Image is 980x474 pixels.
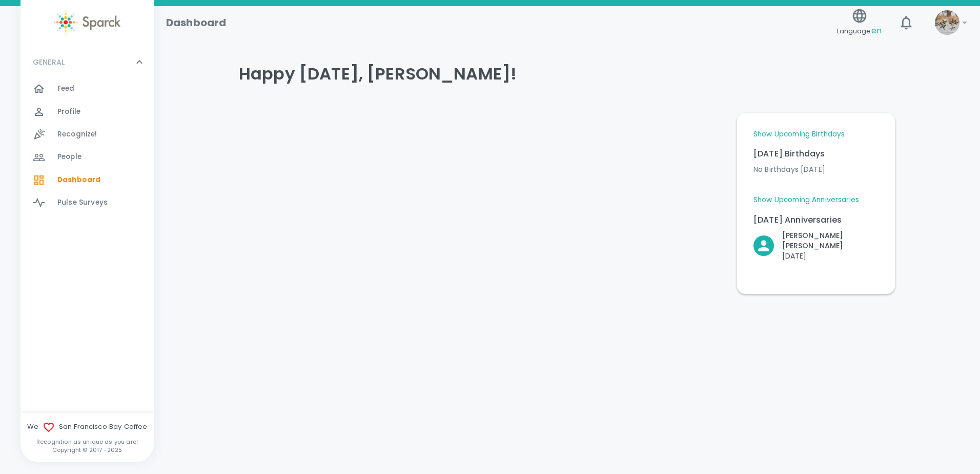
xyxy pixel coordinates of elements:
p: GENERAL [33,57,65,67]
p: No Birthdays [DATE] [753,164,879,174]
span: Recognize! [57,129,97,140]
span: en [871,25,882,36]
p: [DATE] [782,251,879,261]
span: We San Francisco Bay Coffee [21,421,154,433]
p: [DATE] Anniversaries [753,214,879,226]
span: Profile [57,107,80,117]
a: Dashboard [21,169,154,191]
p: [PERSON_NAME] [PERSON_NAME] [782,230,879,251]
a: People [21,146,154,168]
span: Dashboard [57,175,100,185]
a: Show Upcoming Birthdays [753,129,845,140]
p: [DATE] Birthdays [753,148,879,160]
button: Language:en [833,5,886,41]
div: GENERAL [21,77,154,218]
button: Click to Recognize! [753,230,879,261]
img: Sparck logo [54,10,120,34]
h1: Dashboard [166,14,226,31]
span: Feed [57,84,75,94]
a: Pulse Surveys [21,191,154,214]
p: Copyright © 2017 - 2025 [21,446,154,454]
a: Sparck logo [21,10,154,34]
p: Recognition as unique as you are! [21,438,154,446]
img: Picture of Jason [935,10,959,35]
a: Feed [21,77,154,100]
a: Recognize! [21,123,154,146]
span: People [57,152,81,162]
h4: Happy [DATE], [PERSON_NAME]! [239,64,895,84]
a: Show Upcoming Anniversaries [753,195,859,205]
div: Click to Recognize! [745,222,879,261]
a: Profile [21,101,154,123]
span: Language: [837,24,882,38]
span: Pulse Surveys [57,197,108,208]
div: GENERAL [21,47,154,77]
